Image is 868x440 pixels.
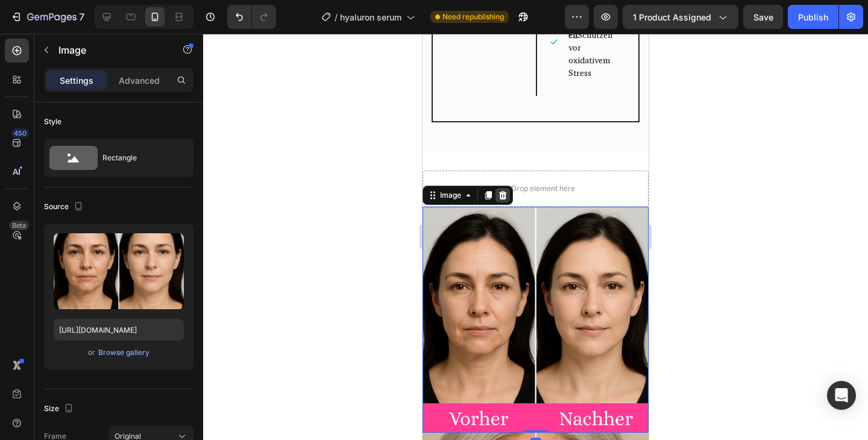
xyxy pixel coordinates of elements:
[9,221,29,230] div: Beta
[633,11,711,24] span: 1 product assigned
[798,11,828,24] div: Publish
[227,5,276,29] div: Undo/Redo
[119,74,160,87] p: Advanced
[44,199,86,215] div: Source
[827,381,856,410] div: Open Intercom Messenger
[98,347,149,358] div: Browse gallery
[58,43,161,57] p: Image
[89,150,153,160] div: Drop element here
[79,10,84,24] p: 7
[54,233,184,309] img: preview-image
[54,319,184,341] input: https://example.com/image.jpg
[423,34,649,440] iframe: Design area
[623,5,738,29] button: 1 product assigned
[340,11,401,24] span: hyaluron serum
[743,5,783,29] button: Save
[788,5,838,29] button: Publish
[88,345,95,360] span: or
[335,11,338,24] span: /
[98,347,150,359] button: Browse gallery
[15,156,41,167] div: Image
[60,74,93,87] p: Settings
[5,5,90,29] button: 7
[11,128,29,138] div: 450
[107,404,119,413] div: 0
[442,11,504,22] span: Need republishing
[102,144,176,172] div: Rectangle
[44,401,76,417] div: Size
[753,12,773,22] span: Save
[44,116,61,127] div: Style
